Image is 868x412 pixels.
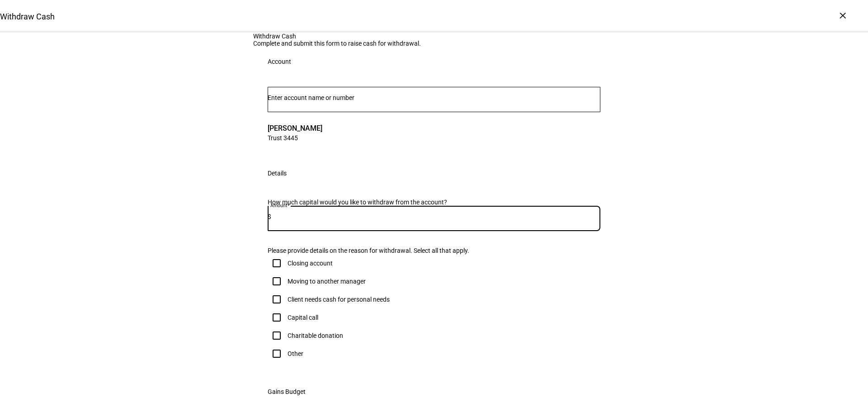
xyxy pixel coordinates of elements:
[288,350,303,357] div: Other
[288,314,318,321] div: Capital call
[268,58,291,65] div: Account
[268,388,306,395] div: Gains Budget
[268,213,271,220] span: $
[288,296,390,303] div: Client needs cash for personal needs
[268,247,600,254] div: Please provide details on the reason for withdrawal. Select all that apply.
[268,170,287,177] div: Details
[270,203,289,208] mat-label: Amount*
[268,133,322,142] span: Trust 3445
[268,199,600,206] div: How much capital would you like to withdraw from the account?
[288,332,343,339] div: Charitable donation
[268,94,600,101] input: Number
[288,260,333,267] div: Closing account
[835,8,850,23] div: ×
[253,33,615,40] div: Withdraw Cash
[253,40,615,47] div: Complete and submit this form to raise cash for withdrawal.
[268,123,322,133] span: [PERSON_NAME]
[288,278,366,285] div: Moving to another manager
